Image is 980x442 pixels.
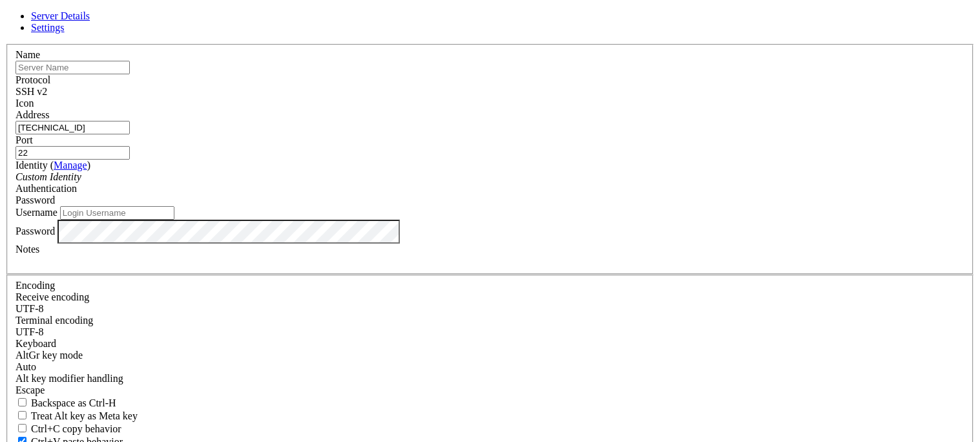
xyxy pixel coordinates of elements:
[16,338,56,349] label: Keyboard
[16,171,964,183] div: Custom Identity
[16,61,130,74] input: Server Name
[16,109,49,120] label: Address
[16,410,138,421] label: Whether the Alt key acts as a Meta key or as a distinct Alt key.
[18,411,26,419] input: Treat Alt key as Meta key
[50,160,90,171] span: ( )
[54,160,87,171] a: Manage
[16,361,964,373] div: Auto
[16,74,50,85] label: Protocol
[16,361,36,372] span: Auto
[16,121,130,134] input: Host Name or IP
[16,303,964,315] div: UTF-8
[31,423,121,434] span: Ctrl+C copy behavior
[16,291,89,302] label: Set the expected encoding for data received from the host. If the encodings do not match, visual ...
[18,424,26,432] input: Ctrl+C copy behavior
[16,195,964,206] div: Password
[18,398,26,406] input: Backspace as Ctrl-H
[16,384,964,396] div: Escape
[31,10,90,21] a: Server Details
[16,86,964,98] div: SSH v2
[31,397,116,408] span: Backspace as Ctrl-H
[16,326,964,338] div: UTF-8
[16,373,123,384] label: Controls how the Alt key is handled. Escape: Send an ESC prefix. 8-Bit: Add 128 to the typed char...
[16,86,47,97] span: SSH v2
[31,22,65,33] a: Settings
[16,207,57,218] label: Username
[16,146,130,160] input: Port Number
[31,410,138,421] span: Treat Alt key as Meta key
[60,206,174,220] input: Login Username
[16,160,90,171] label: Identity
[16,423,121,434] label: Ctrl-C copies if true, send ^C to host if false. Ctrl-Shift-C sends ^C to host if true, copies if...
[16,280,55,291] label: Encoding
[16,303,44,314] span: UTF-8
[16,171,81,182] i: Custom Identity
[16,244,39,255] label: Notes
[16,397,116,408] label: If true, the backspace should send BS ('\x08', aka ^H). Otherwise the backspace key should send '...
[16,350,83,361] label: Set the expected encoding for data received from the host. If the encodings do not match, visual ...
[16,226,55,237] label: Password
[16,326,44,337] span: UTF-8
[16,195,55,205] span: Password
[16,183,77,194] label: Authentication
[16,384,45,395] span: Escape
[16,315,93,326] label: The default terminal encoding. ISO-2022 enables character map translations (like graphics maps). ...
[16,134,33,145] label: Port
[16,98,34,109] label: Icon
[16,49,40,60] label: Name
